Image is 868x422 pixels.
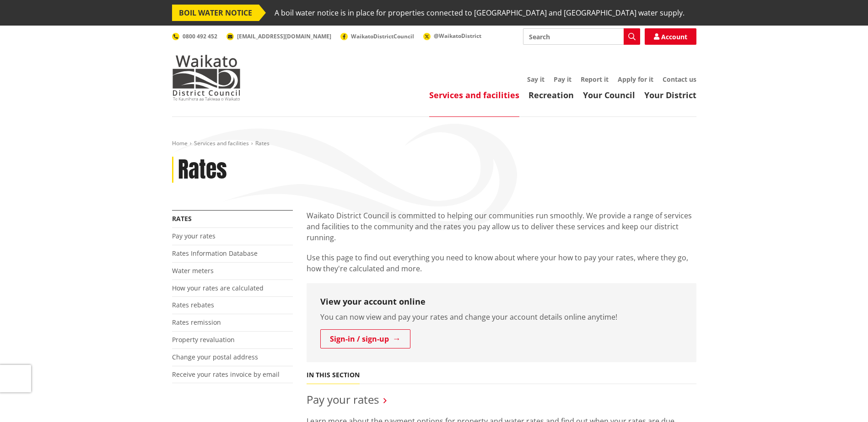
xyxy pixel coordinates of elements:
a: Apply for it [618,75,653,84]
span: WaikatoDistrictCouncil [351,32,414,40]
p: Waikato District Council is committed to helping our communities run smoothly. We provide a range... [307,210,696,243]
a: Water meters [172,266,214,275]
span: 0800 492 452 [183,32,217,40]
a: Services and facilities [194,139,249,147]
a: Pay your rates [307,392,379,407]
a: 0800 492 452 [172,32,217,40]
a: Your District [644,90,696,100]
span: BOIL WATER NOTICE [172,5,259,21]
h1: Rates [178,157,227,183]
h3: View your account online [320,297,683,307]
a: Report it [581,75,609,84]
a: How your rates are calculated [172,284,264,292]
a: Rates [172,214,192,223]
a: Home [172,139,188,147]
a: Change your postal address [172,353,258,361]
p: Use this page to find out everything you need to know about where your how to pay your rates, whe... [307,252,696,274]
a: Rates Information Database [172,249,258,258]
a: Pay it [554,75,571,84]
a: Rates rebates [172,301,214,309]
span: [EMAIL_ADDRESS][DOMAIN_NAME] [237,32,331,40]
input: Search input [523,28,640,45]
span: Rates [255,139,270,147]
span: @WaikatoDistrict [434,32,481,40]
a: WaikatoDistrictCouncil [340,32,414,40]
h5: In this section [307,371,360,379]
a: Account [645,28,696,45]
a: Contact us [663,75,696,84]
a: Pay your rates [172,232,216,240]
a: [EMAIL_ADDRESS][DOMAIN_NAME] [226,32,331,40]
span: A boil water notice is in place for properties connected to [GEOGRAPHIC_DATA] and [GEOGRAPHIC_DAT... [275,5,685,21]
a: Rates remission [172,318,221,327]
p: You can now view and pay your rates and change your account details online anytime! [320,311,683,322]
a: Services and facilities [429,90,519,100]
img: Waikato District Council - Te Kaunihera aa Takiwaa o Waikato [172,55,241,100]
nav: breadcrumb [172,140,696,148]
a: Say it [527,75,545,84]
a: Property revaluation [172,335,235,344]
a: Receive your rates invoice by email [172,370,280,379]
a: Recreation [528,90,574,100]
a: Sign-in / sign-up [320,329,410,348]
a: @WaikatoDistrict [423,32,481,40]
a: Your Council [583,90,635,100]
